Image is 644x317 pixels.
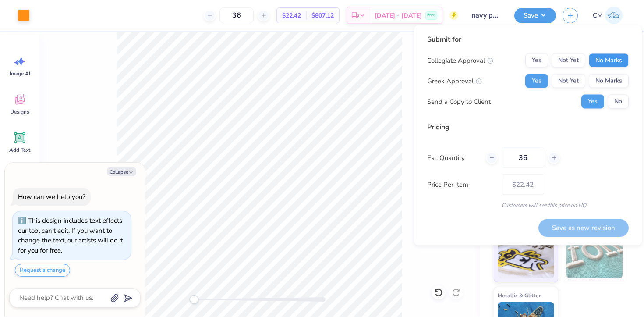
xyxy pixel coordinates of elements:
[502,148,544,168] input: – –
[427,55,493,65] div: Collegiate Approval
[427,76,482,86] div: Greek Approval
[375,11,422,20] span: [DATE] - [DATE]
[219,7,254,23] input: – –
[498,235,554,278] img: Standard
[427,122,629,132] div: Pricing
[107,167,136,176] button: Collapse
[566,235,623,278] img: 3D Puff
[15,264,70,277] button: Request a change
[525,53,548,68] button: Yes
[311,11,334,20] span: $807.12
[10,70,30,77] span: Image AI
[427,179,495,189] label: Price Per Item
[18,216,123,255] div: This design includes text effects our tool can't edit. If you want to change the text, our artist...
[589,53,629,68] button: No Marks
[427,96,491,107] div: Send a Copy to Client
[525,74,548,88] button: Yes
[427,34,629,45] div: Submit for
[608,95,629,109] button: No
[593,11,603,21] span: CM
[498,291,541,300] span: Metallic & Glitter
[589,74,629,88] button: No Marks
[282,11,301,20] span: $22.42
[9,146,30,153] span: Add Text
[589,7,626,24] a: CM
[552,74,585,88] button: Not Yet
[465,7,508,24] input: Untitled Design
[10,108,29,115] span: Designs
[552,53,585,68] button: Not Yet
[514,8,556,23] button: Save
[605,7,623,24] img: Chloe Murlin
[190,295,198,304] div: Accessibility label
[427,201,629,209] div: Customers will see this price on HQ.
[427,12,435,18] span: Free
[18,192,85,201] div: How can we help you?
[581,95,604,109] button: Yes
[427,153,479,163] label: Est. Quantity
